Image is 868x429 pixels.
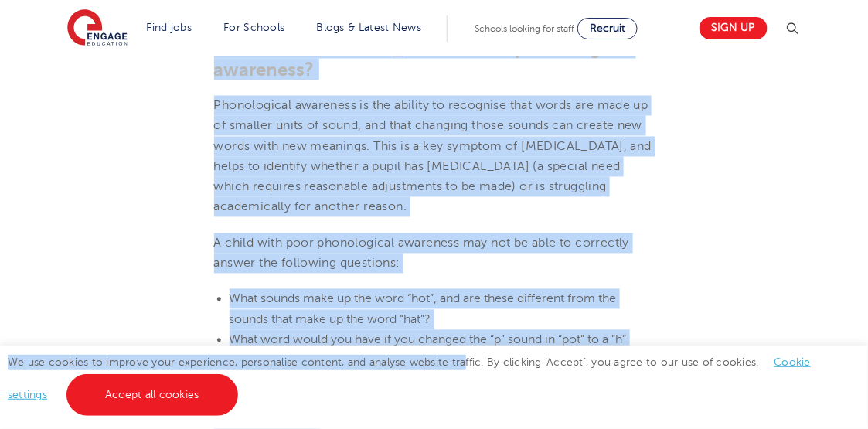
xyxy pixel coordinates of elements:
[214,37,631,80] b: How does [MEDICAL_DATA] affect phonological awareness?
[214,237,630,271] span: A child with poor phonological awareness may not be able to correctly answer the following questi...
[475,23,574,34] span: Schools looking for staff
[147,22,192,33] a: Find jobs
[223,22,284,33] a: For Schools
[577,18,638,39] a: Recruit
[230,333,627,367] span: What word would you have if you changed the “p” sound in “pot” to a “h” sound?
[214,99,652,214] span: Phonological awareness is the ability to recognise that words are made up of smaller units of sou...
[67,9,128,48] img: Engage Education
[8,356,811,400] span: We use cookies to improve your experience, personalise content, and analyse website traffic. By c...
[230,292,617,326] span: What sounds make up the word “hot”, and are these different from the sounds that make up the word...
[700,17,768,39] a: Sign up
[590,22,625,34] span: Recruit
[66,374,238,416] a: Accept all cookies
[317,22,422,33] a: Blogs & Latest News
